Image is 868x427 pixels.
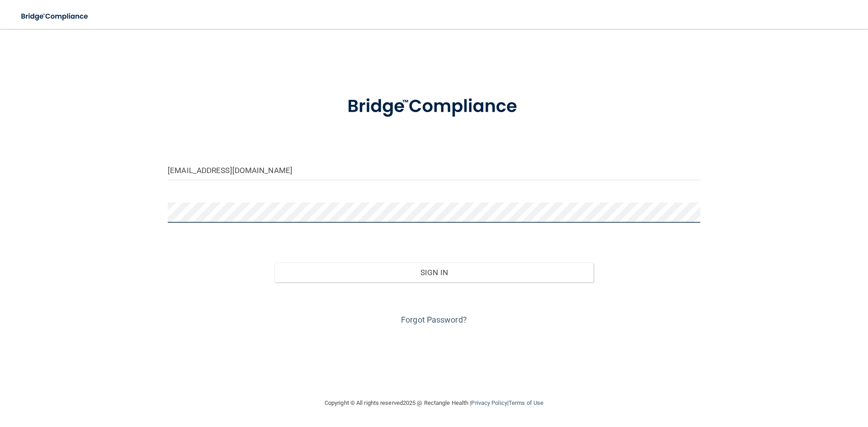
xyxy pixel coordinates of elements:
[401,315,467,324] a: Forgot Password?
[269,389,599,418] div: Copyright © All rights reserved 2025 @ Rectangle Health | |
[274,263,594,282] button: Sign In
[14,7,97,26] img: bridge_compliance_login_screen.278c3ca4.svg
[509,399,543,406] a: Terms of Use
[168,160,700,180] input: Email
[329,83,539,130] img: bridge_compliance_login_screen.278c3ca4.svg
[471,399,507,406] a: Privacy Policy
